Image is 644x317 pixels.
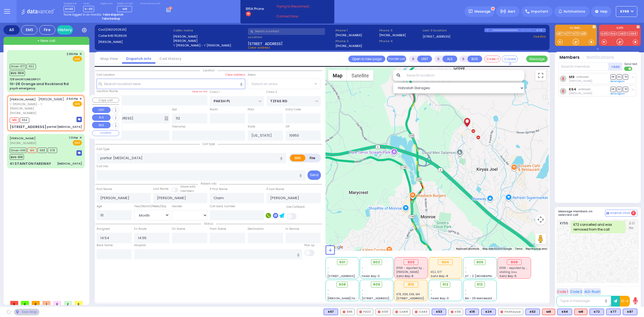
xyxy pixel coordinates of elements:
[431,274,448,278] span: Sanz Bay-4
[276,4,319,9] span: Trying to Reconnect...
[153,187,169,191] label: Last Name
[304,243,314,247] label: Pick up
[404,282,418,287] div: 910
[474,9,491,14] span: Message
[465,274,505,278] span: AT - 2 [GEOGRAPHIC_DATA]
[64,13,102,17] span: You're logged in as monitor.
[481,309,496,315] div: BLS
[569,75,575,79] a: M9
[616,6,637,17] button: ky68
[10,77,41,81] div: 129 SHORTLINE DEPOT
[327,270,329,274] span: -
[396,296,447,300] span: [STREET_ADDRESS][PERSON_NAME]
[57,162,82,166] div: [MEDICAL_DATA]
[558,63,609,71] input: Search member
[502,56,518,62] button: Covered
[10,148,27,153] span: Driver-K49
[610,74,616,79] span: DR
[467,56,482,62] button: BUS
[362,270,363,274] span: -
[134,227,147,231] label: En Route
[47,125,82,129] div: partial [MEDICAL_DATA]
[327,296,359,300] span: [PERSON_NAME] Farm
[92,122,111,128] button: BUS
[64,301,72,305] span: 2
[10,81,69,87] div: 10-28 Orange and Rockland Rd
[469,9,473,13] img: message.svg
[210,227,226,231] label: From Scene
[442,56,457,62] button: ALS
[248,45,270,50] span: Clear address
[379,28,421,33] span: Phone 3
[525,309,540,315] div: K52
[557,309,572,315] div: K64
[600,9,608,14] span: Help
[98,40,171,44] label: [PERSON_NAME]
[484,56,500,62] button: Code-1
[564,32,572,36] a: K77
[498,309,523,315] div: Firehouse
[155,56,185,61] a: Call History
[73,101,82,107] span: EMS
[327,288,329,292] span: -
[266,90,277,94] label: Cross 2
[610,92,625,95] a: Send again
[599,27,641,30] label: KJFD
[37,38,55,43] span: + New call
[571,221,625,233] div: K72 cancelled and was removed from the call
[340,309,355,315] div: 596
[620,9,629,14] span: ky68
[97,187,112,191] label: First Name
[172,107,177,112] label: Apt
[359,311,362,313] img: red-radio-icon.svg
[569,91,592,95] span: Yoel Polatsek
[417,56,432,62] button: UNIT
[379,33,406,37] label: [PHONE_NUMBER]
[327,292,329,296] span: -
[465,292,467,296] span: -
[465,288,467,292] span: -
[92,107,111,113] button: UNIT
[210,187,228,191] label: P First Name
[404,259,418,265] div: 903
[103,13,123,17] strong: Take dispatch
[357,309,373,315] div: FD22
[431,288,432,292] span: -
[92,98,119,103] button: Copy call
[375,309,391,315] div: K101
[448,309,463,315] div: K56
[624,62,637,66] span: Send text
[10,141,36,145] span: [PHONE_NUMBER]
[587,54,614,61] button: Notifications
[92,114,111,121] button: ALS
[617,87,622,92] span: SO
[623,309,637,315] div: BLS
[172,125,185,129] label: Township
[48,148,57,153] span: K78
[610,211,630,215] span: Internal Chat
[97,89,118,93] label: Location Name
[140,2,160,5] label: Fire units on call
[558,210,605,217] h5: Message members on selected call
[393,309,410,315] div: CAR4
[210,107,218,112] label: Room
[134,249,302,259] input: Search hospital
[542,309,555,315] div: M9
[14,309,39,315] div: See map
[362,266,363,270] span: -
[73,140,82,145] span: EMS
[555,27,597,30] label: KJ EMS...
[396,292,420,296] span: K78, K88, K49, M4
[10,161,51,166] div: 41 STAINTON FAREWAY
[623,74,628,79] span: TR
[415,311,418,313] img: red-radio-icon.svg
[610,87,616,92] span: DR
[98,27,171,32] label: Cad:
[39,25,55,35] div: Fire
[335,33,362,37] label: [PHONE_NUMBER]
[201,222,216,226] span: Status
[134,243,146,247] label: Hospital
[574,309,587,315] div: ALS KJ
[431,292,432,296] span: -
[248,35,334,39] label: Location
